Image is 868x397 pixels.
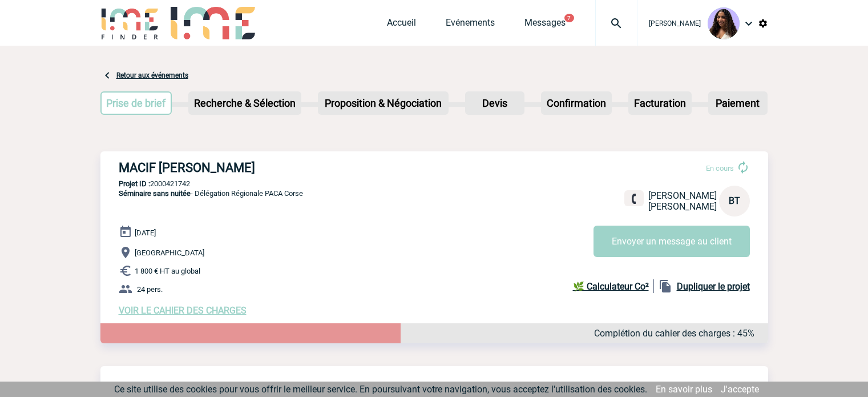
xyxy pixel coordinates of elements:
[100,7,160,39] img: IME-Finder
[446,17,495,33] a: Evénements
[524,17,566,33] a: Messages
[573,279,654,293] a: 🌿 Calculateur Co²
[629,93,691,114] p: Facturation
[135,267,200,275] span: 1 800 € HT au global
[648,201,717,212] span: [PERSON_NAME]
[573,281,649,292] b: 🌿 Calculateur Co²
[648,190,717,201] span: [PERSON_NAME]
[649,19,701,27] span: [PERSON_NAME]
[135,228,156,237] span: [DATE]
[629,194,639,204] img: fixe.png
[721,384,759,395] a: J'accepte
[729,195,740,206] span: BT
[119,189,191,198] span: Séminaire sans nuitée
[677,281,750,292] b: Dupliquer le projet
[706,164,734,173] span: En cours
[137,285,163,294] span: 24 pers.
[594,226,750,257] button: Envoyer un message au client
[319,93,447,114] p: Proposition & Négociation
[100,179,768,188] p: 2000421742
[656,384,712,395] a: En savoir plus
[709,93,766,114] p: Paiement
[542,93,611,114] p: Confirmation
[708,7,740,39] img: 131234-0.jpg
[564,14,574,22] button: 7
[102,93,171,114] p: Prise de brief
[135,248,204,257] span: [GEOGRAPHIC_DATA]
[119,161,461,175] h3: MACIF [PERSON_NAME]
[114,384,647,395] span: Ce site utilise des cookies pour vous offrir le meilleur service. En poursuivant votre navigation...
[119,305,247,316] a: VOIR LE CAHIER DES CHARGES
[119,179,150,188] b: Projet ID :
[119,189,303,198] span: - Délégation Régionale PACA Corse
[189,93,300,114] p: Recherche & Sélection
[659,279,672,293] img: file_copy-black-24dp.png
[116,71,188,79] a: Retour aux événements
[387,17,416,33] a: Accueil
[466,93,523,114] p: Devis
